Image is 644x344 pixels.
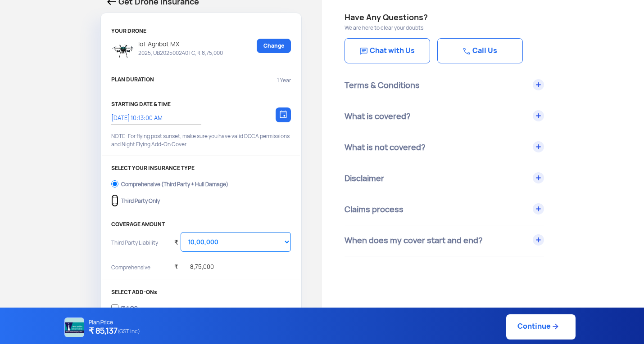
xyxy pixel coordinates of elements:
p: Comprehensive [111,264,168,277]
div: BVLOS [121,305,137,309]
div: Third Party Only [121,198,160,201]
input: Third Party Only [111,194,118,207]
p: STARTING DATE & TIME [111,101,291,107]
a: Chat with Us [345,38,430,63]
div: Comprehensive (Third Party + Hull Damage) [121,181,228,185]
p: NOTE: For flying post sunset, make sure you have valid DGCA permissions and Night Flying Add-On C... [111,132,291,148]
span: (GST inc) [118,326,140,337]
div: Terms & Conditions [345,70,544,101]
h4: ₹ 85,137 [89,326,140,337]
p: 1 Year [277,76,291,85]
p: 2025, UB202500240TC, ₹ 8,75,000 [134,49,223,57]
img: NATIONAL [64,317,84,337]
div: What is covered? [345,101,544,132]
div: ₹ 8,75,000 [174,252,214,277]
img: ic_arrow_forward_blue.svg [551,322,560,331]
div: What is not covered? [345,132,544,163]
div: ₹ [174,228,178,252]
a: Change [257,39,291,53]
p: SELECT ADD-ONs [111,289,291,295]
div: Claims process [345,194,544,225]
img: Chat [360,48,367,55]
img: calendar-icon [280,110,287,118]
div: When does my cover start and end? [345,225,544,256]
div: Disclaimer [345,163,544,194]
p: PLAN DURATION [111,76,154,85]
p: COVERAGE AMOUNT [111,221,291,228]
input: Comprehensive (Third Party + Hull Damage) [111,178,118,190]
img: Drone type [111,43,134,59]
input: BVLOS [111,302,118,314]
p: Third Party Liability [111,239,168,259]
h4: Have Any Questions? [345,11,621,24]
p: SELECT YOUR INSURANCE TYPE [111,165,291,171]
p: IoT Agribot MX [134,39,223,49]
p: Plan Price [89,319,140,326]
a: Call Us [437,38,523,63]
img: Chat [463,48,470,55]
p: We are here to clear your doubts [345,24,621,32]
p: YOUR DRONE [111,28,291,34]
a: Continue [506,314,576,340]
